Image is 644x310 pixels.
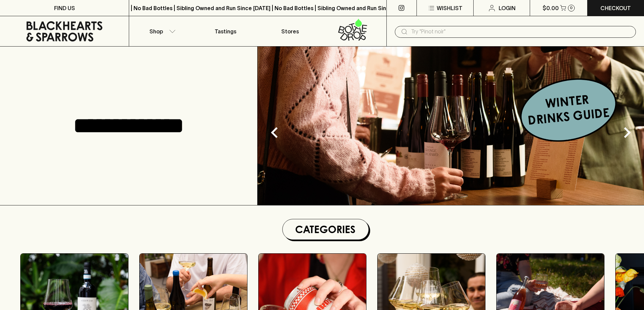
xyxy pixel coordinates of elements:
[258,16,322,46] a: Stores
[281,27,299,35] p: Stores
[499,4,516,12] p: Login
[193,16,258,46] a: Tastings
[258,47,644,205] img: optimise
[215,27,236,35] p: Tastings
[600,4,631,12] p: Checkout
[437,4,462,12] p: Wishlist
[570,6,573,10] p: 0
[411,26,630,37] input: Try "Pinot noir"
[285,222,366,237] h1: Categories
[149,27,163,35] p: Shop
[543,4,559,12] p: $0.00
[261,119,288,146] button: Previous
[614,119,641,146] button: Next
[129,16,193,46] button: Shop
[54,4,75,12] p: FIND US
